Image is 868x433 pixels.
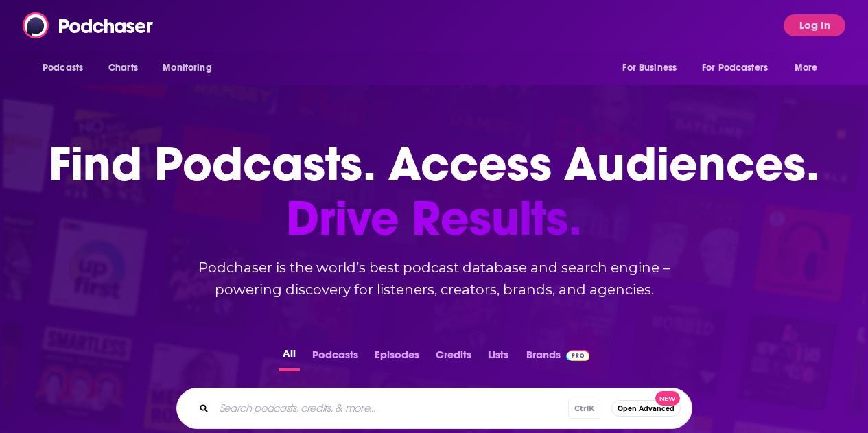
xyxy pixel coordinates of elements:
button: open menu [153,55,229,81]
span: New [655,391,680,406]
a: BrandsPodchaser Pro [526,344,590,371]
button: Episodes [371,344,423,371]
button: open menu [613,55,694,81]
img: Podchaser - Follow, Share and Rate Podcasts [23,12,154,38]
button: Open AdvancedNew [611,400,681,417]
button: Podcasts [308,344,362,371]
img: Podchaser Pro [566,350,590,361]
button: Lists [484,344,513,371]
span: More [795,58,818,78]
h2: Podchaser is the world’s best podcast database and search engine – powering discovery for listene... [160,257,709,301]
button: All [279,344,300,371]
h1: Find Podcasts. Access Audiences. [49,137,819,246]
span: For Podcasters [702,58,768,78]
span: Ctrl K [568,399,600,419]
span: Podcasts [43,58,83,78]
button: open menu [693,55,788,81]
button: open menu [33,55,101,81]
div: Search podcasts, credits, & more... [176,388,692,429]
span: Drive Results. [49,191,819,246]
a: Charts [99,55,146,81]
span: Open Advanced [618,405,675,412]
input: Search podcasts, credits, & more... [214,397,568,419]
button: open menu [785,55,835,81]
span: Charts [108,58,138,78]
span: For Business [622,58,677,78]
button: Log In [784,14,845,36]
span: Monitoring [163,58,211,78]
button: Credits [432,344,476,371]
